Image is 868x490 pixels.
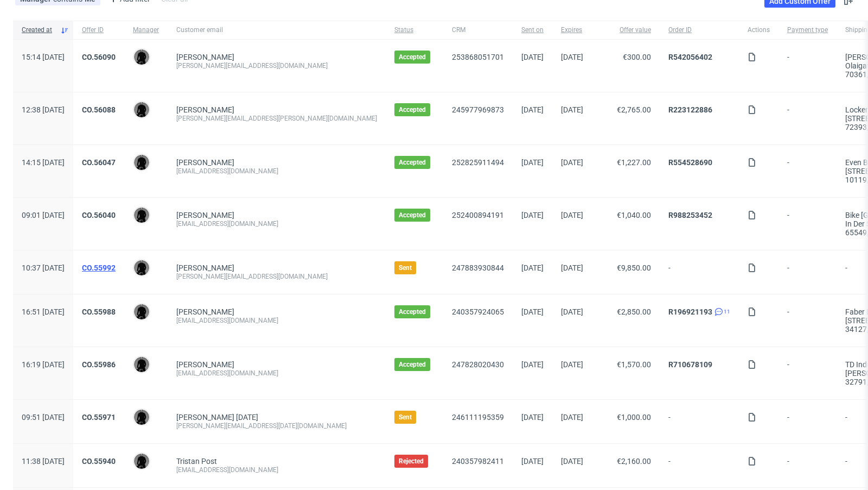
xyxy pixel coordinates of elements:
[521,413,544,422] span: [DATE]
[176,219,377,228] div: [EMAIL_ADDRESS][DOMAIN_NAME]
[787,53,828,79] span: -
[82,360,116,369] a: CO.55986
[617,263,651,272] span: €9,850.00
[452,53,504,61] a: 253868051701
[176,272,377,281] div: [PERSON_NAME][EMAIL_ADDRESS][DOMAIN_NAME]
[82,457,116,466] a: CO.55940
[787,263,828,281] span: -
[82,158,116,167] a: CO.56047
[561,26,583,35] span: Expires
[452,26,504,35] span: CRM
[82,211,116,219] a: CO.56040
[134,208,149,223] img: Dawid Urbanowicz
[617,457,651,466] span: €2,160.00
[668,158,712,167] a: R554528690
[787,360,828,386] span: -
[82,26,116,35] span: Offer ID
[133,26,159,35] span: Manager
[561,158,583,167] span: [DATE]
[668,211,712,219] a: R988253452
[668,263,730,281] span: -
[787,413,828,430] span: -
[748,26,770,35] span: Actions
[452,211,504,219] a: 252400894191
[617,307,651,316] span: €2,850.00
[134,410,149,425] img: Dawid Urbanowicz
[176,307,234,316] a: [PERSON_NAME]
[561,53,583,61] span: [DATE]
[668,105,712,114] a: R223122886
[399,307,426,316] span: Accepted
[617,413,651,422] span: €1,000.00
[394,26,435,35] span: Status
[134,102,149,117] img: Dawid Urbanowicz
[787,26,828,35] span: Payment type
[176,211,234,219] a: [PERSON_NAME]
[176,105,234,114] a: [PERSON_NAME]
[787,457,828,474] span: -
[561,360,583,369] span: [DATE]
[617,105,651,114] span: €2,765.00
[561,457,583,466] span: [DATE]
[399,263,412,272] span: Sent
[787,211,828,237] span: -
[787,158,828,184] span: -
[712,307,730,316] a: 11
[521,263,544,272] span: [DATE]
[176,263,234,272] a: [PERSON_NAME]
[452,413,504,422] a: 246111195359
[22,263,65,272] span: 10:37 [DATE]
[176,360,234,369] a: [PERSON_NAME]
[561,211,583,219] span: [DATE]
[176,26,377,35] span: Customer email
[22,53,65,61] span: 15:14 [DATE]
[176,457,217,466] a: Tristan Post
[22,211,65,219] span: 09:01 [DATE]
[787,105,828,131] span: -
[82,263,116,272] a: CO.55992
[521,26,544,35] span: Sent on
[561,413,583,422] span: [DATE]
[176,369,377,378] div: [EMAIL_ADDRESS][DOMAIN_NAME]
[134,49,149,65] img: Dawid Urbanowicz
[623,53,651,61] span: €300.00
[452,457,504,466] a: 240357982411
[521,53,544,61] span: [DATE]
[22,307,65,316] span: 16:51 [DATE]
[452,307,504,316] a: 240357924065
[787,307,828,334] span: -
[176,316,377,325] div: [EMAIL_ADDRESS][DOMAIN_NAME]
[134,155,149,170] img: Dawid Urbanowicz
[617,360,651,369] span: €1,570.00
[561,307,583,316] span: [DATE]
[134,260,149,275] img: Dawid Urbanowicz
[561,263,583,272] span: [DATE]
[521,360,544,369] span: [DATE]
[176,413,258,422] a: [PERSON_NAME] [DATE]
[399,360,426,369] span: Accepted
[452,263,504,272] a: 247883930844
[399,53,426,61] span: Accepted
[134,357,149,372] img: Dawid Urbanowicz
[82,105,116,114] a: CO.56088
[521,457,544,466] span: [DATE]
[668,413,730,430] span: -
[176,158,234,167] a: [PERSON_NAME]
[668,26,730,35] span: Order ID
[399,105,426,114] span: Accepted
[22,26,56,35] span: Created at
[521,211,544,219] span: [DATE]
[668,457,730,474] span: -
[399,413,412,422] span: Sent
[22,105,65,114] span: 12:38 [DATE]
[176,53,234,61] a: [PERSON_NAME]
[82,307,116,316] a: CO.55988
[668,53,712,61] a: R542056402
[521,105,544,114] span: [DATE]
[617,211,651,219] span: €1,040.00
[724,307,730,316] span: 11
[82,53,116,61] a: CO.56090
[601,26,651,35] span: Offer value
[617,158,651,167] span: €1,227.00
[176,114,377,123] div: [PERSON_NAME][EMAIL_ADDRESS][PERSON_NAME][DOMAIN_NAME]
